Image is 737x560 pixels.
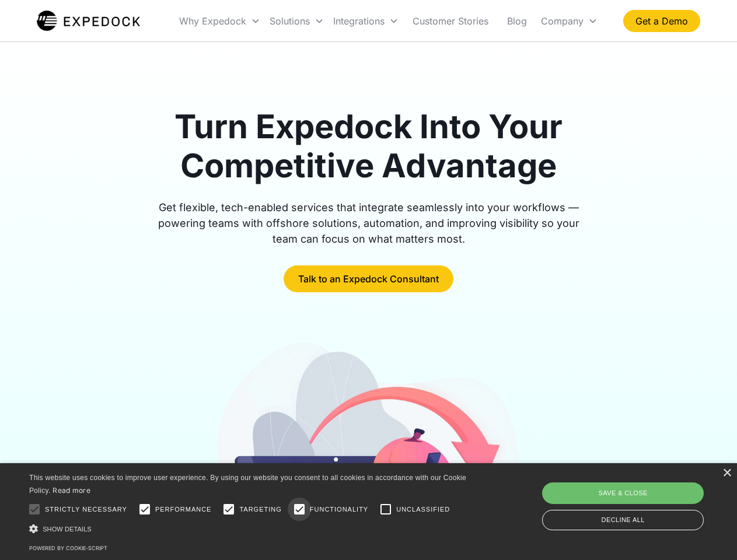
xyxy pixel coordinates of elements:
iframe: Chat Widget [543,434,737,560]
span: Performance [155,505,212,514]
a: Talk to an Expedock Consultant [284,265,453,292]
div: Integrations [329,1,403,41]
a: home [37,9,140,33]
div: Solutions [270,15,310,27]
span: Targeting [239,505,281,514]
div: Company [536,1,602,41]
a: Get a Demo [623,10,700,32]
img: Expedock Logo [37,9,140,33]
a: Customer Stories [403,1,498,41]
div: Integrations [333,15,385,27]
span: Show details [43,526,92,533]
div: Get flexible, tech-enabled services that integrate seamlessly into your workflows — powering team... [145,199,593,247]
a: Blog [498,1,536,41]
a: Powered by cookie-script [29,545,107,551]
div: Why Expedock [174,1,265,41]
span: This website uses cookies to improve user experience. By using our website you consent to all coo... [29,474,466,495]
div: Why Expedock [179,15,246,27]
div: Company [541,15,584,27]
div: Show details [29,523,470,535]
a: Read more [53,486,90,495]
h1: Turn Expedock Into Your Competitive Advantage [145,107,593,185]
span: Functionality [310,505,368,514]
span: Unclassified [396,505,450,514]
span: Strictly necessary [45,505,127,514]
div: Solutions [265,1,329,41]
